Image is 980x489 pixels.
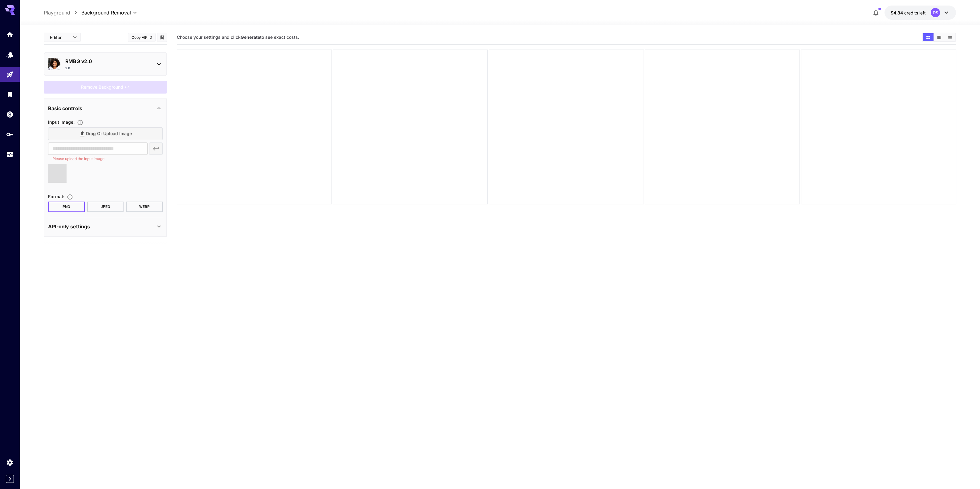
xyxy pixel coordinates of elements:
p: Please upload the input image [52,156,143,162]
span: Editor [50,34,69,41]
div: API-only settings [48,219,163,234]
div: Models [6,51,14,58]
button: JPEG [87,202,124,212]
button: Specifies the input image to be processed. [75,119,86,126]
b: Generate [241,34,260,40]
div: Settings [6,459,14,466]
span: Choose your settings and click to see exact costs. [177,34,299,40]
button: WEBP [126,202,163,212]
div: API Keys [6,130,14,138]
p: RMBG v2.0 [65,58,150,65]
button: Choose the file format for the output image. [64,194,75,200]
button: PNG [48,202,85,212]
p: API-only settings [48,223,90,230]
div: Show media in grid viewShow media in video viewShow media in list view [922,33,956,42]
div: DS [931,8,940,17]
div: Home [6,31,14,38]
span: credits left [904,10,926,15]
button: Expand sidebar [6,475,14,483]
div: Basic controls [48,101,163,116]
a: Playground [44,9,70,16]
button: Show media in list view [945,33,955,41]
button: $4.84005DS [884,6,956,20]
p: 2.0 [65,66,70,70]
div: Playground [6,71,14,78]
span: Input Image : [48,119,75,125]
span: Background Removal [81,9,131,16]
nav: breadcrumb [44,9,81,16]
span: $4.84 [891,10,904,15]
div: Library [6,90,14,98]
span: Format : [48,194,64,199]
div: $4.84005 [891,10,926,16]
button: Copy AIR ID [128,33,156,42]
button: Add to library [159,34,165,41]
p: Basic controls [48,105,82,112]
div: Usage [6,150,14,158]
button: Show media in grid view [923,33,933,41]
div: RMBG v2.02.0 [48,55,163,73]
div: Wallet [6,110,14,118]
button: Show media in video view [934,33,945,41]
